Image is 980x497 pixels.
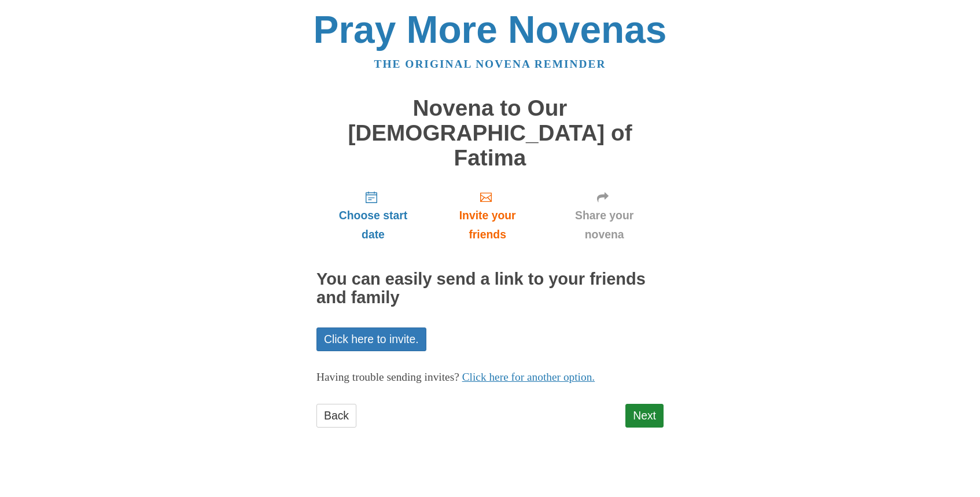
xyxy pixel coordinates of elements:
[462,371,595,383] a: Click here for another option.
[316,404,356,428] a: Back
[316,182,430,251] a: Choose start date
[316,371,459,383] span: Having trouble sending invites?
[316,327,426,351] a: Click here to invite.
[625,404,664,428] a: Next
[430,182,545,251] a: Invite your friends
[328,206,418,244] span: Choose start date
[316,96,664,170] h1: Novena to Our [DEMOGRAPHIC_DATA] of Fatima
[557,206,652,244] span: Share your novena
[374,58,606,70] a: The original novena reminder
[316,270,664,307] h2: You can easily send a link to your friends and family
[314,8,667,51] a: Pray More Novenas
[545,182,664,251] a: Share your novena
[441,206,533,244] span: Invite your friends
